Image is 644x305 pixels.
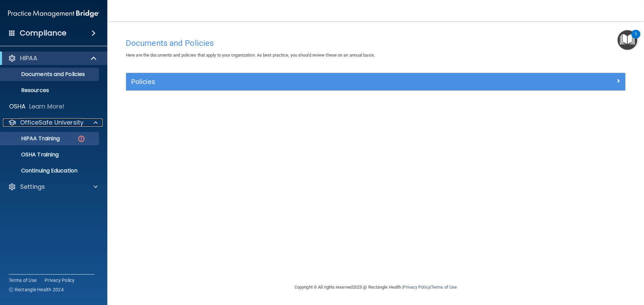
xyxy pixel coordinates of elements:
[528,257,636,284] iframe: Drift Widget Chat Controller
[635,34,637,43] div: 1
[126,53,375,58] span: Here are the documents and policies that apply to your organization. As best practice, you should...
[4,151,59,158] p: OSHA Training
[403,285,430,290] a: Privacy Policy
[45,277,75,284] a: Privacy Policy
[253,277,498,298] div: Copyright © All rights reserved 2025 @ Rectangle Health | |
[8,7,99,20] img: PMB logo
[4,167,96,174] p: Continuing Education
[8,119,98,127] a: OfficeSafe University
[431,285,457,290] a: Terms of Use
[4,71,96,78] p: Documents and Policies
[126,39,626,48] h4: Documents and Policies
[9,286,64,293] span: Ⓒ Rectangle Health 2024
[4,135,60,142] p: HIPAA Training
[9,102,26,110] p: OSHA
[20,54,37,62] p: HIPAA
[9,277,37,284] a: Terms of Use
[29,102,65,110] p: Learn More!
[77,135,86,143] img: danger-circle.6113f641.png
[618,30,637,50] button: Open Resource Center, 1 new notification
[131,78,495,85] h5: Policies
[20,183,45,191] p: Settings
[8,183,98,191] a: Settings
[20,119,84,127] p: OfficeSafe University
[4,87,96,94] p: Resources
[131,76,620,87] a: Policies
[20,28,66,38] h4: Compliance
[8,54,97,62] a: HIPAA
